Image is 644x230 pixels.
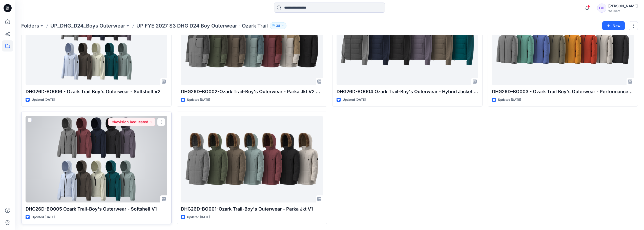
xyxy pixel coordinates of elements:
a: DHG26D-BO001-Ozark Trail-Boy's Outerwear - Parka Jkt V1 [181,116,323,202]
a: UP_DHG_D24_Boys Outerwear [50,22,125,29]
p: DHG26D-BO002-Ozark Trail-Boy's Outerwear - Parka Jkt V2 Opt 2 [181,88,323,95]
div: DH [597,4,606,13]
p: Updated [DATE] [343,97,366,103]
div: [PERSON_NAME] [608,3,638,9]
p: DHG26D-BO003 - Ozark Trail Boy's Outerwear - Performance Jacket Opt 2 [492,88,634,95]
a: Folders [21,22,39,29]
button: 38 [270,22,286,29]
p: Updated [DATE] [187,97,210,103]
p: DHG26D-BO006 - Ozark Trail Boy's Outerwear - Softshell V2 [26,88,167,95]
a: DHG26D-BO005 Ozark Trail-Boy's Outerwear - Softshell V1 [26,116,167,202]
p: Updated [DATE] [32,97,55,103]
p: Updated [DATE] [498,97,521,103]
button: New [602,21,625,30]
div: Walmart [608,9,638,13]
p: Updated [DATE] [187,215,210,220]
p: DHG26D-BO001-Ozark Trail-Boy's Outerwear - Parka Jkt V1 [181,206,323,213]
p: 38 [276,23,280,29]
p: UP FYE 2027 S3 DHG D24 Boy Outerwear - Ozark Trail [136,22,268,29]
p: Updated [DATE] [32,215,55,220]
p: DHG26D-BO005 Ozark Trail-Boy's Outerwear - Softshell V1 [26,206,167,213]
p: DHG26D-BO004 Ozark Trail-Boy's Outerwear - Hybrid Jacket Opt.1 [337,88,478,95]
